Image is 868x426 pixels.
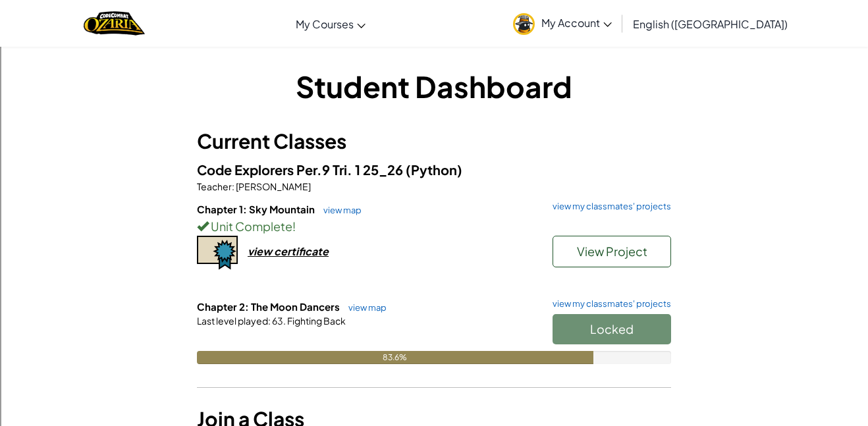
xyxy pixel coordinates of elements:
span: English ([GEOGRAPHIC_DATA]) [633,17,788,31]
img: Home [84,10,145,37]
span: My Account [541,16,612,30]
a: English ([GEOGRAPHIC_DATA]) [626,6,794,41]
img: avatar [513,13,535,35]
span: My Courses [296,17,354,31]
a: My Courses [289,6,372,41]
a: Ozaria by CodeCombat logo [84,10,145,37]
a: My Account [506,3,618,44]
